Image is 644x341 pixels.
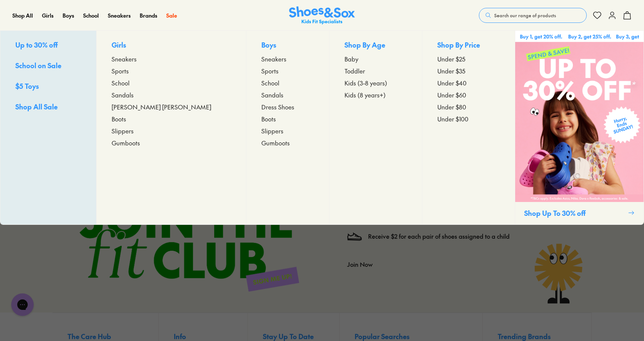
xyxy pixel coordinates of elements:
[437,54,465,63] span: Under $25
[261,102,294,111] span: Dress Shoes
[140,12,157,19] span: Brands
[112,54,231,63] a: Sneakers
[108,12,131,19] a: Sneakers
[437,102,466,111] span: Under $80
[437,66,465,75] span: Under $35
[437,114,468,123] span: Under $100
[42,12,54,19] span: Girls
[112,78,130,87] span: School
[344,90,407,99] a: Kids (8 years+)
[437,78,467,87] span: Under $40
[261,90,283,99] span: Sandals
[112,66,231,75] a: Sports
[347,229,362,244] img: Vector_3098.svg
[494,12,556,19] span: Search our range of products
[15,40,81,51] a: Up to 30% off
[368,232,510,241] a: Receive $2 for each pair of shoes assigned to a child
[344,66,365,75] span: Toddler
[344,78,407,87] a: Kids (3-8 years)
[112,126,134,135] span: Slippers
[12,12,33,19] a: Shop All
[437,78,500,87] a: Under $40
[524,208,625,218] p: Shop Up To 30% off
[261,114,314,123] a: Boots
[112,126,231,135] a: Slippers
[344,90,386,99] span: Kids (8 years+)
[261,78,314,87] a: School
[344,40,407,51] p: Shop By Age
[63,12,74,19] a: Boys
[15,61,61,70] span: School on Sale
[112,114,231,123] a: Boots
[15,60,81,72] a: School on Sale
[15,81,81,93] a: $5 Toys
[437,66,500,75] a: Under $35
[15,102,58,111] span: Shop All Sale
[437,54,500,63] a: Under $25
[261,126,314,135] a: Slippers
[15,81,39,91] span: $5 Toys
[261,66,314,75] a: Sports
[112,40,231,51] p: Girls
[515,31,644,202] img: SNS_WEBASSETS_CollectionHero_1280x1600_3_3cc3cab1-0476-4628-9278-87f58d7d6f8a.png
[112,114,126,123] span: Boots
[166,12,177,19] span: Sale
[140,12,157,19] a: Brands
[437,90,466,99] span: Under $60
[112,54,137,63] span: Sneakers
[112,138,231,147] a: Gumboots
[289,6,355,25] a: Shoes & Sox
[261,114,276,123] span: Boots
[261,138,290,147] span: Gumboots
[289,6,355,25] img: SNS_Logo_Responsive.svg
[112,138,140,147] span: Gumboots
[112,66,129,75] span: Sports
[166,12,177,19] a: Sale
[344,54,407,63] a: Baby
[7,291,37,319] iframe: Gorgias live chat messenger
[261,102,314,111] a: Dress Shoes
[261,40,314,51] p: Boys
[15,40,58,49] span: Up to 30% off
[261,90,314,99] a: Sandals
[112,90,134,99] span: Sandals
[83,12,99,19] a: School
[261,126,283,135] span: Slippers
[344,78,387,87] span: Kids (3-8 years)
[261,54,286,63] span: Sneakers
[479,8,587,23] button: Search our range of products
[437,114,500,123] a: Under $100
[112,102,231,111] a: [PERSON_NAME] [PERSON_NAME]
[261,78,279,87] span: School
[261,66,279,75] span: Sports
[437,90,500,99] a: Under $60
[42,12,54,19] a: Girls
[261,138,314,147] a: Gumboots
[15,102,81,113] a: Shop All Sale
[344,54,358,63] span: Baby
[344,66,407,75] a: Toddler
[83,12,99,19] span: School
[108,12,131,19] span: Sneakers
[63,12,74,19] span: Boys
[437,40,500,51] p: Shop By Price
[515,31,644,224] a: Shop Up To 30% off
[261,54,314,63] a: Sneakers
[347,256,373,272] button: Join Now
[112,78,231,87] a: School
[437,102,500,111] a: Under $80
[112,90,231,99] a: Sandals
[12,12,33,19] span: Shop All
[67,157,311,304] img: sign-up-footer.png
[112,102,211,111] span: [PERSON_NAME] [PERSON_NAME]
